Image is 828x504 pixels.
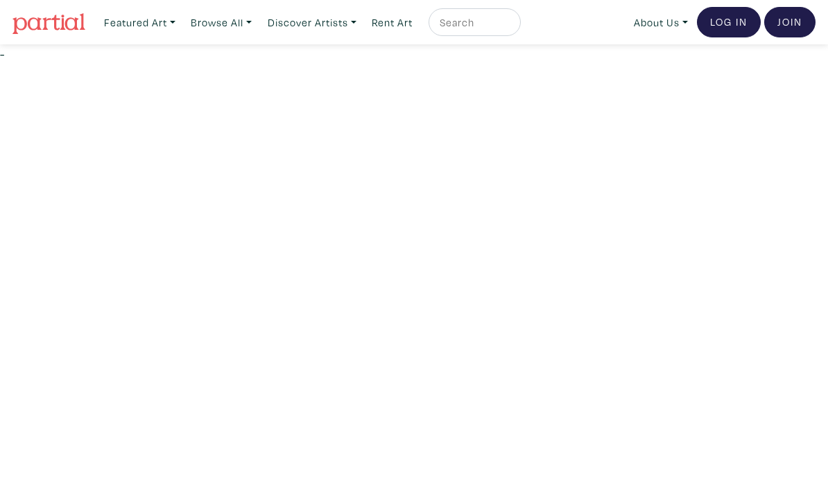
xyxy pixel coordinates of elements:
a: Browse All [184,8,258,37]
a: Rent Art [365,8,419,37]
input: Search [438,14,508,31]
a: Join [764,7,816,37]
a: About Us [628,8,694,37]
a: Log In [697,7,761,37]
a: Featured Art [98,8,182,37]
a: Discover Artists [261,8,363,37]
